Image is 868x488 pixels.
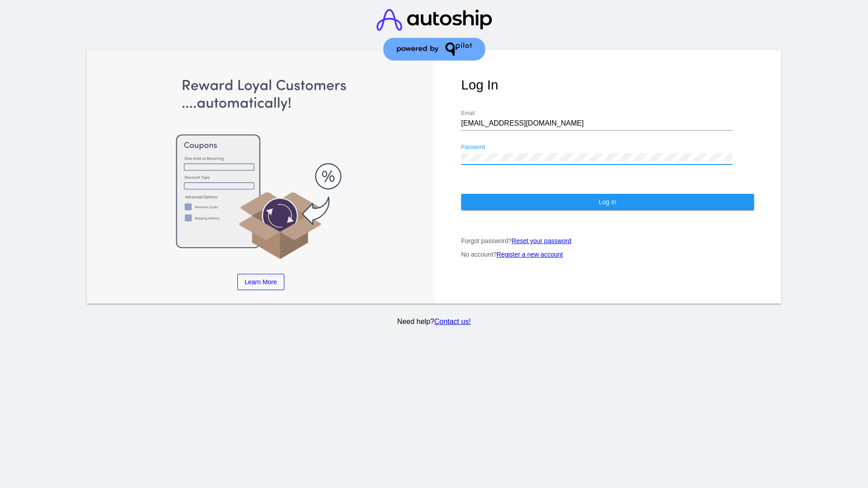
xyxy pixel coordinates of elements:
[114,77,407,260] img: Apply Coupons Automatically to Scheduled Orders with QPilot
[512,237,571,244] a: Reset your password
[497,251,563,258] a: Register a new account
[461,237,754,244] p: Forgot password?
[434,318,471,325] a: Contact us!
[237,274,284,290] a: Learn More
[599,198,616,206] span: Log In
[85,318,783,326] p: Need help?
[461,119,732,127] input: Email
[461,251,754,258] p: No account?
[245,278,277,286] span: Learn More
[461,77,754,93] h1: Log In
[461,194,754,210] button: Log In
